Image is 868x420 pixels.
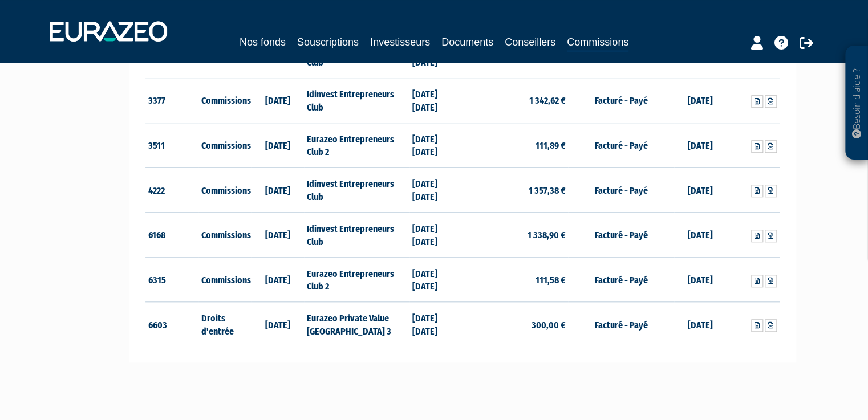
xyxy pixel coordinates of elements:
[304,168,409,213] td: Idinvest Entrepreneurs Club
[304,123,409,168] td: Eurazeo Entrepreneurs Club 2
[409,78,463,123] td: [DATE] [DATE]
[674,123,727,168] td: [DATE]
[145,212,198,257] td: 6168
[568,123,674,168] td: Facturé - Payé
[145,78,198,123] td: 3377
[198,123,252,168] td: Commissions
[674,168,727,213] td: [DATE]
[409,302,463,346] td: [DATE] [DATE]
[409,123,463,168] td: [DATE] [DATE]
[409,168,463,213] td: [DATE] [DATE]
[251,168,304,213] td: [DATE]
[568,212,674,257] td: Facturé - Payé
[463,78,568,123] td: 1 342,62 €
[304,212,409,257] td: Idinvest Entrepreneurs Club
[304,257,409,302] td: Eurazeo Entrepreneurs Club 2
[304,78,409,123] td: Idinvest Entrepreneurs Club
[409,257,463,302] td: [DATE] [DATE]
[463,168,568,213] td: 1 357,38 €
[850,52,863,154] p: Besoin d'aide ?
[568,168,674,213] td: Facturé - Payé
[251,78,304,123] td: [DATE]
[674,302,727,346] td: [DATE]
[674,78,727,123] td: [DATE]
[251,123,304,168] td: [DATE]
[463,257,568,302] td: 111,58 €
[198,168,252,213] td: Commissions
[251,302,304,346] td: [DATE]
[297,34,359,50] a: Souscriptions
[674,257,727,302] td: [DATE]
[568,257,674,302] td: Facturé - Payé
[409,212,463,257] td: [DATE] [DATE]
[251,257,304,302] td: [DATE]
[441,34,493,50] a: Documents
[567,34,628,52] a: Commissions
[505,34,555,50] a: Conseillers
[145,257,198,302] td: 6315
[240,34,286,50] a: Nos fonds
[145,302,198,346] td: 6603
[370,34,430,50] a: Investisseurs
[251,212,304,257] td: [DATE]
[463,212,568,257] td: 1 338,90 €
[463,302,568,346] td: 300,00 €
[674,212,727,257] td: [DATE]
[145,168,198,213] td: 4222
[568,78,674,123] td: Facturé - Payé
[50,21,167,42] img: 1732889491-logotype_eurazeo_blanc_rvb.png
[145,123,198,168] td: 3511
[198,212,252,257] td: Commissions
[198,302,252,346] td: Droits d'entrée
[198,78,252,123] td: Commissions
[568,302,674,346] td: Facturé - Payé
[198,257,252,302] td: Commissions
[304,302,409,346] td: Eurazeo Private Value [GEOGRAPHIC_DATA] 3
[463,123,568,168] td: 111,89 €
